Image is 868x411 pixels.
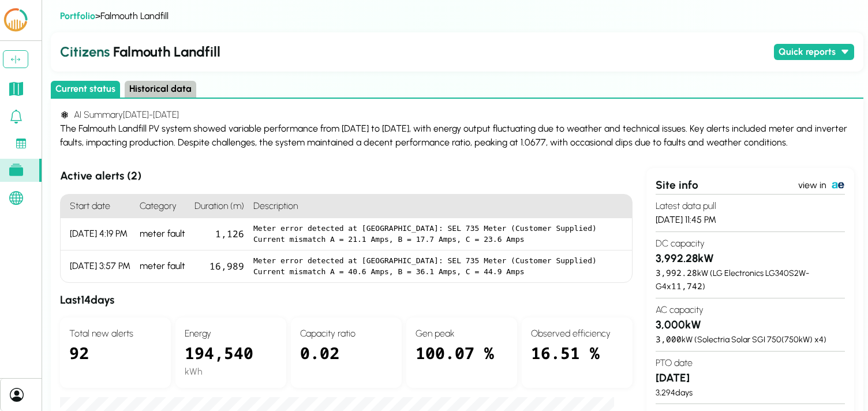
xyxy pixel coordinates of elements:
[656,303,845,317] h4: AC capacity
[185,327,277,341] h4: Energy
[656,267,697,278] span: 3,992.28
[300,327,392,341] h4: Capacity ratio
[125,81,196,98] button: Historical data
[671,281,702,292] span: 11,742
[531,341,623,379] div: 16.51 %
[51,81,863,99] div: Select page state
[185,365,277,379] div: kWh
[60,122,854,150] div: The Falmouth Landfill PV system showed variable performance from [DATE] to [DATE], with energy ou...
[656,194,845,231] section: [DATE] 11:45 PM
[656,251,845,267] h3: 3,992.28 kW
[416,327,508,341] h4: Gen peak
[60,292,633,309] h3: Last 14 days
[69,327,162,341] h4: Total new alerts
[60,168,633,185] h3: Active alerts ( 2 )
[253,223,623,245] pre: Meter error detected at [GEOGRAPHIC_DATA]: SEL 735 Meter (Customer Supplied) Current mismatch A =...
[798,177,845,194] a: view in
[656,267,845,293] div: kW ( LG Electronics LG340S2W-G4 x )
[51,81,120,98] button: Current status
[60,43,110,60] span: Citizens
[60,42,769,62] h2: Falmouth Landfill
[135,195,190,218] h4: Category
[656,334,682,345] span: 3,000
[135,218,190,251] div: meter fault
[60,9,854,23] div: > Falmouth Landfill
[253,255,623,278] pre: Meter error detected at [GEOGRAPHIC_DATA]: SEL 735 Meter (Customer Supplied) Current mismatch A =...
[190,251,249,282] div: 16,989
[135,251,190,282] div: meter fault
[656,317,845,334] h3: 3,000 kW
[656,356,845,370] h4: PTO date
[69,341,162,379] div: 92
[531,327,623,341] h4: Observed efficiency
[60,108,854,122] h4: AI Summary [DATE] - [DATE]
[656,237,845,251] h4: DC capacity
[656,333,845,346] div: kW ( Solectria Solar SGI 750 ( 750 kW) x )
[656,370,845,387] h3: [DATE]
[190,195,249,218] h4: Duration (m)
[61,218,135,251] div: [DATE] 4:19 PM
[249,195,632,218] h4: Description
[61,251,135,282] div: [DATE] 3:57 PM
[2,7,29,33] img: LCOE.ai
[656,387,845,399] div: 3,294 days
[61,195,135,218] h4: Start date
[819,334,824,345] span: 4
[831,178,845,192] img: PowerTrack
[656,177,798,194] div: Site info
[300,341,392,379] div: 0.02
[185,341,277,365] div: 194,540
[416,341,508,379] div: 100.07 %
[190,218,249,251] div: 1,126
[774,44,854,61] button: Quick reports
[656,199,845,213] h4: Latest data pull
[60,10,95,21] a: Portfolio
